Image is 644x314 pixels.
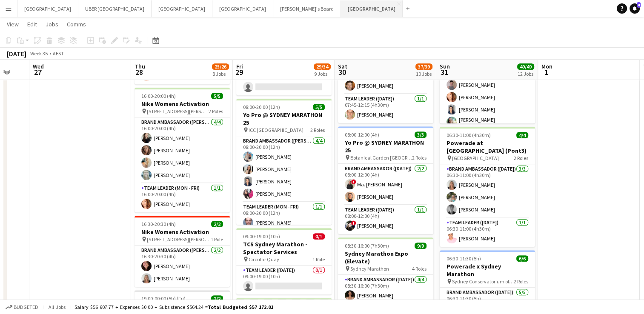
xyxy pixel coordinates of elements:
[447,132,491,138] span: 06:30-11:00 (4h30m)
[338,164,433,205] app-card-role: Brand Ambassador ([DATE])2/208:00-12:00 (4h)!Ma. [PERSON_NAME][PERSON_NAME]
[53,50,64,57] div: AEST
[514,155,528,161] span: 2 Roles
[415,243,426,249] span: 9/9
[314,63,331,70] span: 29/34
[135,216,230,287] app-job-card: 16:30-20:30 (4h)2/2Nike Womens Activation [STREET_ADDRESS][PERSON_NAME]1 RoleBrand Ambassador ([P...
[243,104,280,110] span: 08:00-20:00 (12h)
[135,88,230,212] app-job-card: 16:00-20:00 (4h)5/5Nike Womens Activation [STREET_ADDRESS][PERSON_NAME]2 RolesBrand Ambassador ([...
[78,0,152,17] button: UBER [GEOGRAPHIC_DATA]
[27,20,37,28] span: Edit
[447,255,481,262] span: 06:30-11:30 (5h)
[211,221,223,227] span: 2/2
[452,155,499,161] span: [GEOGRAPHIC_DATA]
[412,154,426,161] span: 2 Roles
[141,295,186,302] span: 19:00-00:00 (5h) (Fri)
[152,0,212,17] button: [GEOGRAPHIC_DATA]
[236,136,332,202] app-card-role: Brand Ambassador ([PERSON_NAME])4/408:00-20:00 (12h)[PERSON_NAME][PERSON_NAME][PERSON_NAME][PERSO...
[350,265,389,272] span: Sydney Marathon
[518,71,534,77] div: 12 Jobs
[341,0,403,17] button: [GEOGRAPHIC_DATA]
[236,202,332,231] app-card-role: Team Leader (Mon - Fri)1/108:00-20:00 (12h)[PERSON_NAME]
[249,127,303,133] span: ICC [GEOGRAPHIC_DATA]
[14,304,38,310] span: Budgeted
[415,63,432,70] span: 37/39
[63,19,89,30] a: Comms
[416,71,432,77] div: 10 Jobs
[516,255,528,262] span: 6/6
[147,236,211,243] span: [STREET_ADDRESS][PERSON_NAME]
[211,295,223,302] span: 2/2
[243,233,280,240] span: 09:00-19:00 (10h)
[135,100,230,108] h3: Nike Womens Activation
[452,278,514,285] span: Sydney Conservatorium of Music
[135,245,230,287] app-card-role: Brand Ambassador ([PERSON_NAME])2/216:30-20:30 (4h)[PERSON_NAME][PERSON_NAME]
[135,228,230,236] h3: Nike Womens Activation
[135,117,230,183] app-card-role: Brand Ambassador ([PERSON_NAME])4/416:00-20:00 (4h)[PERSON_NAME][PERSON_NAME][PERSON_NAME][PERSON...
[249,256,279,263] span: Circular Quay
[350,154,412,161] span: Botanical Garden [GEOGRAPHIC_DATA]
[133,67,145,77] span: 28
[313,233,325,240] span: 0/1
[351,220,356,226] span: !
[46,20,58,28] span: Jobs
[236,63,243,70] span: Fri
[514,278,528,285] span: 2 Roles
[338,250,433,265] h3: Sydney Marathon Expo (Elevate)
[236,66,332,95] app-card-role: Brand Ambassador ([PERSON_NAME])1I7A0/108:00-17:00 (9h)
[33,63,44,70] span: Wed
[135,183,230,212] app-card-role: Team Leader (Mon - Fri)1/116:00-20:00 (4h)[PERSON_NAME]
[517,63,534,70] span: 49/49
[637,2,641,8] span: 4
[212,63,229,70] span: 25/26
[236,265,332,294] app-card-role: Team Leader ([DATE])0/109:00-19:00 (10h)
[4,303,40,312] button: Budgeted
[516,132,528,138] span: 4/4
[236,240,332,256] h3: TCS Sydney Marathon - Spectator Services
[338,126,433,234] app-job-card: 08:00-12:00 (4h)3/3Yo Pro @ SYDNEY MARATHON 25 Botanical Garden [GEOGRAPHIC_DATA]2 RolesBrand Amb...
[74,304,273,310] div: Salary $56 607.77 + Expenses $0.00 + Subsistence $564.24 =
[236,99,332,225] app-job-card: 08:00-20:00 (12h)5/5Yo Pro @ SYDNEY MARATHON 25 ICC [GEOGRAPHIC_DATA]2 RolesBrand Ambassador ([PE...
[7,20,19,28] span: View
[236,228,332,294] app-job-card: 09:00-19:00 (10h)0/1TCS Sydney Marathon - Spectator Services Circular Quay1 RoleTeam Leader ([DAT...
[28,50,49,57] span: Week 35
[235,67,243,77] span: 29
[338,63,347,70] span: Sat
[312,256,325,263] span: 1 Role
[440,263,535,278] h3: Powerade x Sydney Marathon
[141,221,176,227] span: 16:30-20:30 (4h)
[412,265,426,272] span: 4 Roles
[438,67,450,77] span: 31
[31,67,44,77] span: 27
[440,139,535,154] h3: Powerade at [GEOGRAPHIC_DATA] (Pont3)
[345,131,379,138] span: 08:00-12:00 (4h)
[351,179,356,184] span: !
[338,94,433,123] app-card-role: Team Leader ([DATE])1/107:45-12:15 (4h30m)[PERSON_NAME]
[208,304,273,310] span: Total Budgeted $57 172.01
[338,139,433,154] h3: Yo Pro @ SYDNEY MARATHON 25
[3,19,22,30] a: View
[147,108,209,114] span: [STREET_ADDRESS][PERSON_NAME]
[135,63,145,70] span: Thu
[209,108,223,114] span: 2 Roles
[141,93,176,99] span: 16:00-20:00 (4h)
[541,63,552,70] span: Mon
[440,63,450,70] span: Sun
[211,236,223,243] span: 1 Role
[47,304,67,310] span: All jobs
[273,0,341,17] button: [PERSON_NAME]'s Board
[212,71,229,77] div: 8 Jobs
[42,19,62,30] a: Jobs
[236,111,332,126] h3: Yo Pro @ SYDNEY MARATHON 25
[313,104,325,110] span: 5/5
[67,20,86,28] span: Comms
[314,71,330,77] div: 9 Jobs
[24,19,40,30] a: Edit
[440,127,535,247] app-job-card: 06:30-11:00 (4h30m)4/4Powerade at [GEOGRAPHIC_DATA] (Pont3) [GEOGRAPHIC_DATA]2 RolesBrand Ambassa...
[345,243,389,249] span: 08:30-16:00 (7h30m)
[440,164,535,218] app-card-role: Brand Ambassador ([DATE])3/306:30-11:00 (4h30m)[PERSON_NAME][PERSON_NAME][PERSON_NAME]
[630,3,640,14] a: 4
